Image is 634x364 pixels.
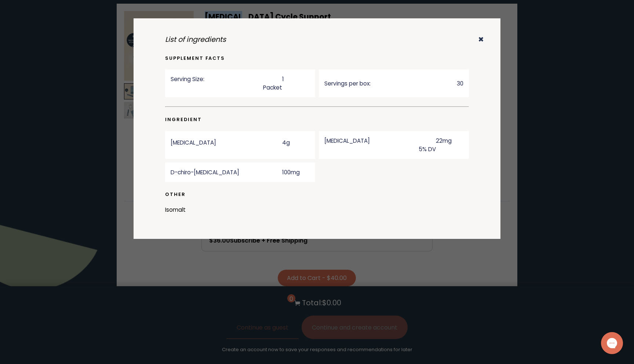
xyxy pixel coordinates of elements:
[171,138,282,147] span: [MEDICAL_DATA]
[436,136,463,145] span: 22mg
[324,145,436,153] span: 5% DV
[165,116,469,123] h5: ingredient
[171,75,282,83] span: Serving Size:
[478,34,484,44] i: ✖
[282,138,310,147] span: 4g
[165,191,469,198] h5: Other
[165,55,469,62] h5: supplement facts
[165,69,315,97] div: 1
[165,34,226,45] em: List of ingredients
[171,83,282,92] span: Packet
[324,79,436,88] span: Servings per box:
[165,205,469,214] div: Isomalt
[436,79,463,88] span: 30
[171,168,282,176] span: D-chiro-[MEDICAL_DATA]
[324,136,436,145] span: [MEDICAL_DATA]
[597,330,627,357] iframe: Gorgias live chat messenger
[282,168,310,176] span: 100mg
[478,34,484,45] button: ✖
